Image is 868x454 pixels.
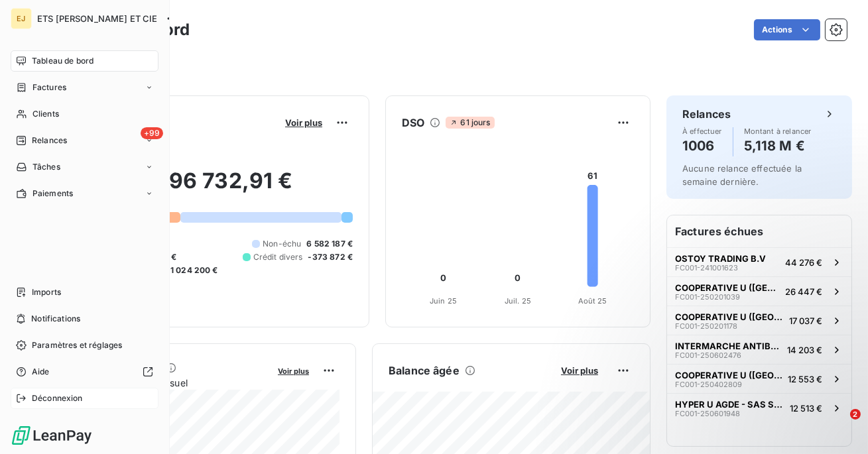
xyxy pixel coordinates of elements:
span: Relances [32,135,67,146]
span: Crédit divers [253,251,303,263]
iframe: Intercom notifications message [603,325,868,418]
span: Clients [32,108,59,120]
span: Factures [32,82,66,93]
a: +99Relances [11,130,158,151]
span: FC001-250201178 [675,322,737,330]
a: Tâches [11,156,158,178]
span: Aide [32,366,50,378]
span: COOPERATIVE U ([GEOGRAPHIC_DATA]) [675,312,784,322]
span: Non-échu [263,238,301,250]
h6: Balance âgée [389,363,460,378]
span: 26 447 € [785,286,822,297]
span: Voir plus [561,365,598,376]
a: Tableau de bord [11,50,158,72]
button: Voir plus [281,117,326,129]
span: Imports [32,286,61,298]
span: 44 276 € [785,257,822,268]
span: +99 [141,127,163,139]
h4: 1006 [682,135,722,156]
span: ETS [PERSON_NAME] ET CIE [37,13,158,24]
button: COOPERATIVE U ([GEOGRAPHIC_DATA])FC001-25020103926 447 € [667,276,851,306]
img: Logo LeanPay [11,425,93,446]
span: Montant à relancer [744,127,812,135]
button: COOPERATIVE U ([GEOGRAPHIC_DATA])FC001-25020117817 037 € [667,306,851,335]
span: Chiffre d'affaires mensuel [75,376,269,390]
h4: 5,118 M € [744,135,812,156]
iframe: Intercom live chat [823,409,855,441]
a: Imports [11,282,158,303]
a: Paramètres et réglages [11,335,158,356]
span: FC001-250201039 [675,293,740,301]
span: Tâches [32,161,60,173]
tspan: Août 25 [578,296,607,306]
a: Factures [11,77,158,98]
span: FC001-241001623 [675,264,738,272]
a: Paiements [11,183,158,204]
span: Paiements [32,188,73,199]
button: Voir plus [557,365,602,376]
h2: 8 496 732,91 € [75,168,353,207]
a: Aide [11,361,158,382]
span: OSTOY TRADING B.V [675,253,766,264]
span: 17 037 € [789,315,822,326]
span: Aucune relance effectuée la semaine dernière. [682,163,802,187]
span: COOPERATIVE U ([GEOGRAPHIC_DATA]) [675,282,780,293]
span: Voir plus [278,367,309,376]
span: -1 024 200 € [166,264,218,276]
span: Tableau de bord [32,55,93,67]
span: Voir plus [285,117,322,128]
span: Déconnexion [32,392,83,404]
div: EJ [11,8,32,29]
h6: Factures échues [667,215,851,247]
span: Notifications [31,313,80,325]
a: Clients [11,103,158,125]
span: 2 [850,409,861,420]
button: Actions [754,19,820,40]
button: OSTOY TRADING B.VFC001-24100162344 276 € [667,247,851,276]
h6: DSO [402,115,424,131]
span: Paramètres et réglages [32,339,122,351]
button: Voir plus [274,365,313,376]
span: -373 872 € [308,251,353,263]
span: 61 jours [446,117,494,129]
tspan: Juin 25 [430,296,457,306]
span: À effectuer [682,127,722,135]
tspan: Juil. 25 [505,296,531,306]
span: 6 582 187 € [306,238,353,250]
h6: Relances [682,106,731,122]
